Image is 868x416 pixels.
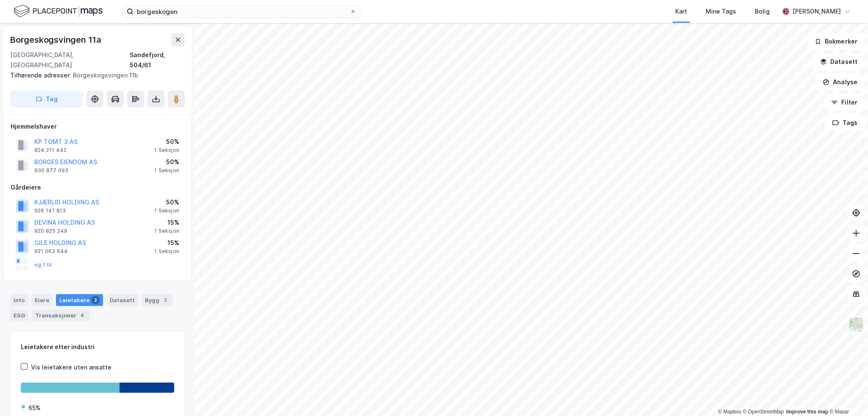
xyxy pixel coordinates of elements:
[154,238,179,248] div: 15%
[14,4,103,19] img: logo.f888ab2527a4732fd821a326f86c7f29.svg
[813,53,865,70] button: Datasett
[106,294,138,306] div: Datasett
[825,114,865,131] button: Tags
[154,167,179,174] div: 1 Seksjon
[786,409,828,415] a: Improve this map
[142,294,173,306] div: Bygg
[10,70,178,80] div: Borgeskogsvingen 11b
[154,157,179,167] div: 50%
[154,197,179,207] div: 50%
[31,362,111,372] div: Vis leietakere uten ansatte
[10,50,130,70] div: [GEOGRAPHIC_DATA], [GEOGRAPHIC_DATA]
[78,311,86,320] div: 4
[91,296,100,304] div: 2
[675,6,687,17] div: Kart
[10,91,83,107] button: Tag
[11,182,184,193] div: Gårdeiere
[824,94,865,111] button: Filter
[826,375,868,416] div: Kontrollprogram for chat
[154,137,179,147] div: 50%
[31,294,53,306] div: Eiere
[56,294,103,306] div: Leietakere
[34,167,68,174] div: 930 877 093
[34,248,68,255] div: 921 063 644
[10,309,28,321] div: ESG
[34,207,66,214] div: 926 141 813
[154,218,179,228] div: 15%
[10,33,103,47] div: Borgeskogsvingen 11a
[154,228,179,234] div: 1 Seksjon
[807,33,865,50] button: Bokmerker
[130,50,185,70] div: Sandefjord, 504/61
[11,121,184,132] div: Hjemmelshaver
[755,6,770,17] div: Bolig
[848,317,864,333] img: Z
[154,207,179,214] div: 1 Seksjon
[154,248,179,255] div: 1 Seksjon
[826,375,868,416] iframe: Chat Widget
[154,147,179,154] div: 1 Seksjon
[743,409,784,415] a: OpenStreetMap
[10,294,28,306] div: Info
[34,147,67,154] div: 824 211 442
[32,309,90,321] div: Transaksjoner
[706,6,736,17] div: Mine Tags
[793,6,841,17] div: [PERSON_NAME]
[134,5,350,18] input: Søk på adresse, matrikkel, gårdeiere, leietakere eller personer
[21,342,174,352] div: Leietakere etter industri
[10,72,73,79] span: Tilhørende adresser:
[718,409,741,415] a: Mapbox
[161,296,170,304] div: 2
[28,403,41,413] div: 65%
[34,228,67,234] div: 920 825 249
[815,74,865,91] button: Analyse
